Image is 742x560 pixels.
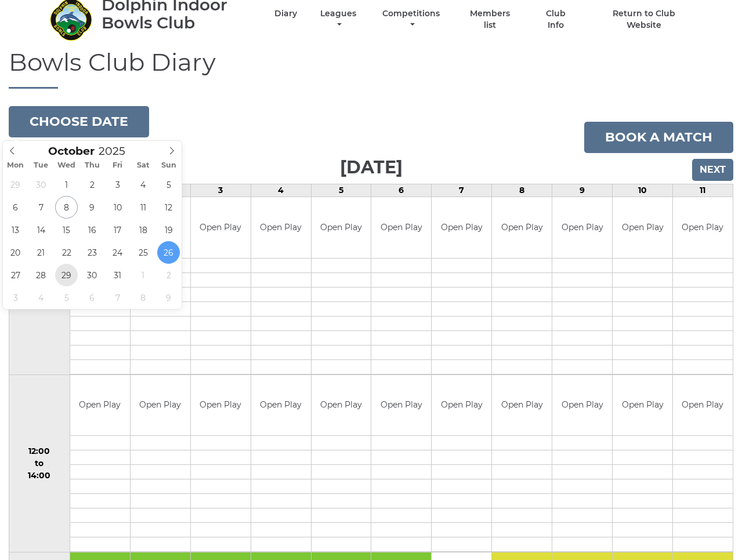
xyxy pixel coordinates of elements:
[55,286,78,309] span: November 5, 2025
[157,241,180,264] span: October 26, 2025
[692,159,733,181] input: Next
[311,184,371,197] td: 5
[81,286,103,309] span: November 6, 2025
[106,241,129,264] span: October 24, 2025
[30,219,52,241] span: October 14, 2025
[132,286,154,309] span: November 8, 2025
[552,184,613,197] td: 9
[54,162,79,169] span: Wed
[492,375,552,436] td: Open Play
[492,184,552,197] td: 8
[106,286,129,309] span: November 7, 2025
[673,375,733,436] td: Open Play
[81,196,103,219] span: October 9, 2025
[3,162,28,169] span: Mon
[132,264,154,286] span: November 1, 2025
[190,184,251,197] td: 3
[380,8,443,31] a: Competitions
[4,286,27,309] span: November 3, 2025
[191,197,251,258] td: Open Play
[4,173,27,196] span: September 29, 2025
[55,219,78,241] span: October 15, 2025
[371,197,431,258] td: Open Play
[537,8,575,31] a: Club Info
[552,375,612,436] td: Open Play
[132,241,154,264] span: October 25, 2025
[30,196,52,219] span: October 7, 2025
[9,106,149,137] button: Choose date
[81,219,103,241] span: October 16, 2025
[157,264,180,286] span: November 2, 2025
[463,8,516,31] a: Members list
[95,144,140,158] input: Scroll to increment
[9,49,733,89] h1: Bowls Club Diary
[55,173,78,196] span: October 1, 2025
[81,173,103,196] span: October 2, 2025
[55,264,78,286] span: October 29, 2025
[312,375,371,436] td: Open Play
[492,197,552,258] td: Open Play
[30,173,52,196] span: September 30, 2025
[81,264,103,286] span: October 30, 2025
[55,196,78,219] span: October 8, 2025
[157,219,180,241] span: October 19, 2025
[584,122,733,153] a: Book a match
[131,162,156,169] span: Sat
[105,162,131,169] span: Fri
[4,219,27,241] span: October 13, 2025
[673,197,733,258] td: Open Play
[432,375,491,436] td: Open Play
[432,184,492,197] td: 7
[595,8,693,31] a: Return to Club Website
[48,146,95,157] span: Scroll to increment
[157,286,180,309] span: November 9, 2025
[106,196,129,219] span: October 10, 2025
[30,264,52,286] span: October 28, 2025
[79,162,105,169] span: Thu
[274,8,297,19] a: Diary
[132,196,154,219] span: October 11, 2025
[30,241,52,264] span: October 21, 2025
[157,173,180,196] span: October 5, 2025
[371,375,431,436] td: Open Play
[4,196,27,219] span: October 6, 2025
[552,197,612,258] td: Open Play
[4,241,27,264] span: October 20, 2025
[251,375,311,436] td: Open Play
[106,173,129,196] span: October 3, 2025
[251,184,311,197] td: 4
[191,375,251,436] td: Open Play
[672,184,733,197] td: 11
[613,197,672,258] td: Open Play
[157,196,180,219] span: October 12, 2025
[132,219,154,241] span: October 18, 2025
[70,375,130,436] td: Open Play
[106,219,129,241] span: October 17, 2025
[432,197,491,258] td: Open Play
[132,173,154,196] span: October 4, 2025
[156,162,182,169] span: Sun
[317,8,359,31] a: Leagues
[30,286,52,309] span: November 4, 2025
[131,375,190,436] td: Open Play
[371,184,432,197] td: 6
[312,197,371,258] td: Open Play
[613,184,673,197] td: 10
[55,241,78,264] span: October 22, 2025
[251,197,311,258] td: Open Play
[106,264,129,286] span: October 31, 2025
[81,241,103,264] span: October 23, 2025
[28,162,54,169] span: Tue
[4,264,27,286] span: October 27, 2025
[613,375,672,436] td: Open Play
[9,374,70,552] td: 12:00 to 14:00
